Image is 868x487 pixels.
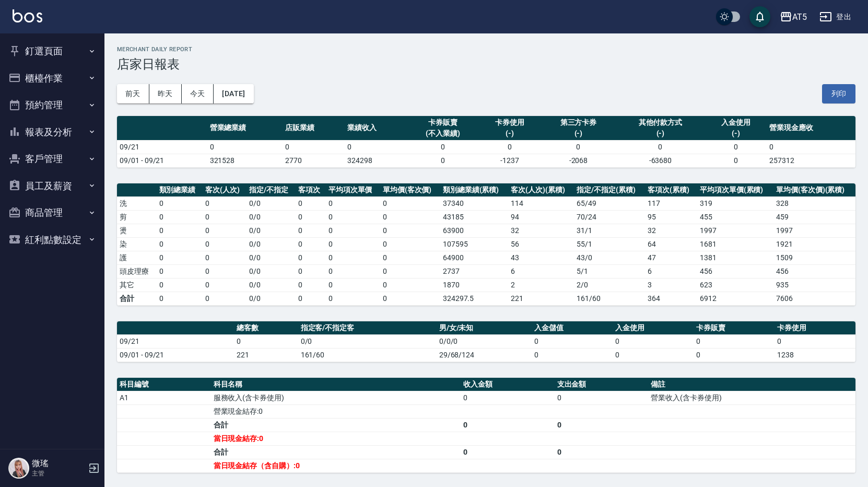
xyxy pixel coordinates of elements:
[298,348,437,362] td: 161/60
[13,9,42,22] img: Logo
[645,224,697,237] td: 32
[117,196,157,210] td: 洗
[616,140,705,154] td: 0
[645,251,697,264] td: 47
[461,378,555,391] th: 收入金額
[574,278,645,292] td: 2 / 0
[645,278,697,292] td: 3
[326,237,380,251] td: 0
[645,183,697,197] th: 客項次(累積)
[203,292,247,305] td: 0
[481,117,538,128] div: 卡券使用
[380,278,440,292] td: 0
[694,348,775,362] td: 0
[645,196,697,210] td: 117
[4,172,100,200] button: 員工及薪資
[211,404,461,418] td: 營業現金結存:0
[749,6,770,27] button: save
[508,210,574,224] td: 94
[707,128,764,139] div: (-)
[296,251,326,264] td: 0
[211,445,461,459] td: 合計
[481,128,538,139] div: (-)
[555,445,649,459] td: 0
[4,199,100,226] button: 商品管理
[247,210,296,224] td: 0 / 0
[648,391,855,404] td: 營業收入(含卡券使用)
[697,210,773,224] td: 455
[773,196,855,210] td: 328
[283,154,345,167] td: 2770
[440,278,509,292] td: 1870
[296,210,326,224] td: 0
[437,348,532,362] td: 29/68/124
[440,183,509,197] th: 類別總業績(累積)
[296,264,326,278] td: 0
[440,224,509,237] td: 63900
[767,154,855,167] td: 257312
[508,278,574,292] td: 2
[697,251,773,264] td: 1381
[207,140,283,154] td: 0
[117,348,234,362] td: 09/01 - 09/21
[461,391,555,404] td: 0
[211,391,461,404] td: 服務收入(含卡券使用)
[574,196,645,210] td: 65 / 49
[214,84,253,103] button: [DATE]
[508,224,574,237] td: 32
[117,84,149,103] button: 前天
[437,321,532,335] th: 男/女/未知
[543,117,613,128] div: 第三方卡券
[247,292,296,305] td: 0/0
[117,183,855,306] table: a dense table
[613,348,694,362] td: 0
[296,196,326,210] td: 0
[117,154,207,167] td: 09/01 - 09/21
[407,154,478,167] td: 0
[247,278,296,292] td: 0 / 0
[773,251,855,264] td: 1509
[697,264,773,278] td: 456
[508,292,574,305] td: 221
[157,278,203,292] td: 0
[345,140,407,154] td: 0
[117,264,157,278] td: 頭皮理療
[380,251,440,264] td: 0
[694,321,775,335] th: 卡券販賣
[380,196,440,210] td: 0
[478,140,541,154] td: 0
[326,264,380,278] td: 0
[461,445,555,459] td: 0
[296,278,326,292] td: 0
[117,237,157,251] td: 染
[117,251,157,264] td: 護
[697,183,773,197] th: 平均項次單價(累積)
[541,154,616,167] td: -2068
[32,458,85,469] h5: 微瑤
[776,6,811,28] button: AT5
[4,65,100,92] button: 櫃檯作業
[697,196,773,210] td: 319
[543,128,613,139] div: (-)
[508,251,574,264] td: 43
[117,210,157,224] td: 剪
[211,432,461,445] td: 當日現金結存:0
[645,264,697,278] td: 6
[380,183,440,197] th: 單均價(客次價)
[203,278,247,292] td: 0
[619,117,702,128] div: 其他付款方式
[440,264,509,278] td: 2737
[574,251,645,264] td: 43 / 0
[326,278,380,292] td: 0
[117,391,211,404] td: A1
[203,264,247,278] td: 0
[117,116,855,168] table: a dense table
[705,140,767,154] td: 0
[461,418,555,432] td: 0
[380,264,440,278] td: 0
[775,334,855,348] td: 0
[409,117,476,128] div: 卡券販賣
[234,348,298,362] td: 221
[117,57,855,72] h3: 店家日報表
[409,128,476,139] div: (不入業績)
